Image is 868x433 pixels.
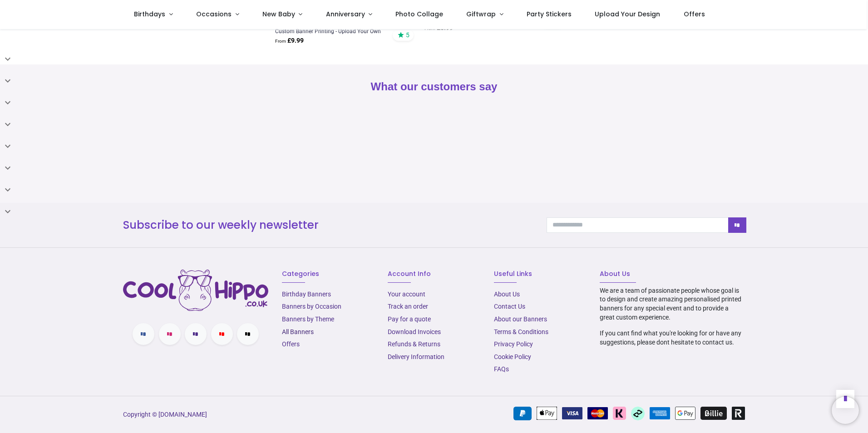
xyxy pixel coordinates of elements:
[275,39,286,44] span: From
[388,353,444,360] a: Delivery Information
[123,217,533,233] h3: Subscribe to our weekly newsletter
[282,328,314,335] a: All Banners
[388,270,480,279] h6: Account Info
[282,340,300,348] a: Offers
[275,27,385,34] a: Custom Banner Printing - Upload Your Own Design - Size 2
[494,303,525,310] a: Contact Us
[587,407,608,419] img: MasterCard
[684,10,705,19] span: Offers
[494,328,548,335] a: Terms & Conditions
[282,270,374,279] h6: Categories
[406,31,409,39] span: 5
[395,10,443,19] span: Photo Collage
[282,290,331,298] a: Birthday Banners
[600,270,745,279] h6: About Us
[196,10,232,19] span: Occasions
[494,353,531,360] a: Cookie Policy
[513,407,532,420] img: PayPal
[537,407,557,420] img: Apple Pay
[123,411,207,418] a: Copyright © [DOMAIN_NAME]
[262,10,295,19] span: New Baby
[494,340,533,348] a: Privacy Policy
[134,10,165,19] span: Birthdays
[600,329,745,347] p: If you cant find what you're looking for or have any suggestions, please dont hesitate to contact...
[388,303,428,310] a: Track an order
[631,407,645,420] img: Afterpay Clearpay
[494,270,586,279] h6: Useful Links
[123,79,745,94] h2: What our customers say
[282,315,334,323] a: Banners by Theme
[388,290,425,298] a: Your account
[600,286,745,322] p: We are a team of passionate people whose goal is to design and create amazing personalised printe...
[494,315,547,323] a: About our Banners
[494,290,520,298] a: About Us​
[595,10,660,19] span: Upload Your Design
[675,407,695,420] img: Google Pay
[388,328,441,335] a: Download Invoices
[732,407,745,420] img: Revolut Pay
[275,36,304,45] strong: £ 9.99
[494,365,509,373] a: FAQs
[282,303,341,310] a: Banners by Occasion
[388,315,431,323] a: Pay for a quote
[562,407,582,419] img: VISA
[700,407,727,420] img: Billie
[832,397,859,424] iframe: Brevo live chat
[527,10,572,19] span: Party Stickers
[388,340,440,348] a: Refunds & Returns
[650,407,670,419] img: American Express
[466,10,496,19] span: Giftwrap
[613,407,626,420] img: Klarna
[326,10,365,19] span: Anniversary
